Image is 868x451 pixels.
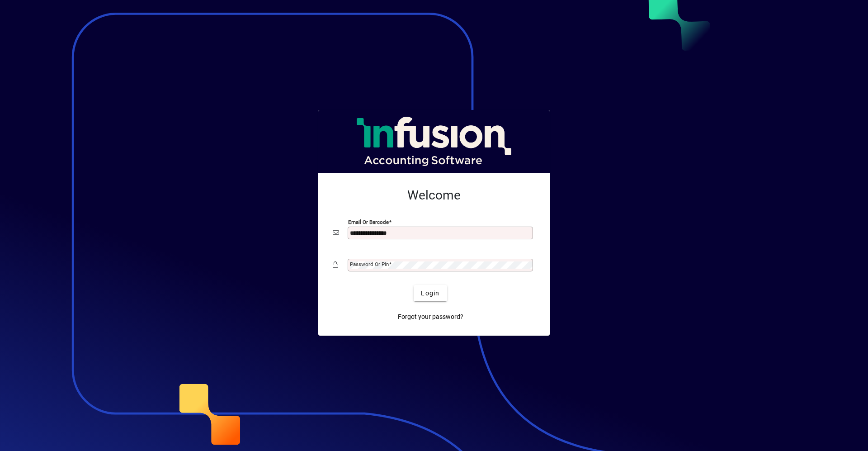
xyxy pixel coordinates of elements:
[348,219,389,225] mat-label: Email or Barcode
[421,289,439,298] span: Login
[350,261,389,267] mat-label: Password or Pin
[398,312,463,322] span: Forgot your password?
[414,285,447,301] button: Login
[333,188,535,203] h2: Welcome
[394,309,467,325] a: Forgot your password?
